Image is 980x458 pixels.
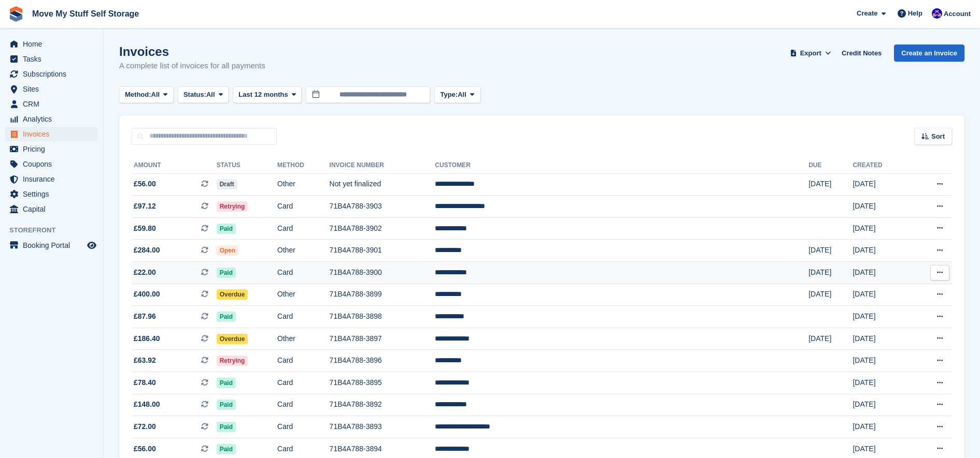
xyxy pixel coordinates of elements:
[134,444,156,454] span: £56.00
[9,225,103,235] span: Storefront
[5,67,98,81] a: menu
[151,90,160,100] span: All
[217,312,236,322] span: Paid
[330,350,435,372] td: 71B4A788-3896
[808,240,853,262] td: [DATE]
[277,328,330,350] td: Other
[217,201,248,212] span: Retrying
[277,350,330,372] td: Card
[277,217,330,240] td: Card
[853,394,910,416] td: [DATE]
[217,224,236,234] span: Paid
[277,157,330,174] th: Method
[434,86,480,104] button: Type: All
[458,90,466,100] span: All
[23,142,85,156] span: Pricing
[134,333,160,344] span: £186.40
[119,60,265,72] p: A complete list of invoices for all payments
[853,173,910,196] td: [DATE]
[277,416,330,438] td: Card
[277,284,330,306] td: Other
[837,45,886,62] a: Credit Notes
[330,262,435,284] td: 71B4A788-3900
[277,394,330,416] td: Card
[853,262,910,284] td: [DATE]
[277,196,330,218] td: Card
[277,372,330,394] td: Card
[217,289,248,300] span: Overdue
[134,399,160,410] span: £148.00
[23,37,85,51] span: Home
[435,157,808,174] th: Customer
[853,240,910,262] td: [DATE]
[217,179,237,189] span: Draft
[330,240,435,262] td: 71B4A788-3901
[5,112,98,126] a: menu
[330,416,435,438] td: 71B4A788-3893
[944,9,971,19] span: Account
[894,45,964,62] a: Create an Invoice
[134,377,156,388] span: £78.40
[238,90,288,100] span: Last 12 months
[217,245,239,256] span: Open
[217,400,236,410] span: Paid
[330,196,435,218] td: 71B4A788-3903
[217,444,236,454] span: Paid
[28,5,143,22] a: Move My Stuff Self Storage
[808,173,853,196] td: [DATE]
[178,86,229,104] button: Status: All
[330,157,435,174] th: Invoice Number
[134,223,156,234] span: £59.80
[23,187,85,201] span: Settings
[853,350,910,372] td: [DATE]
[132,157,217,174] th: Amount
[853,328,910,350] td: [DATE]
[125,90,151,100] span: Method:
[853,196,910,218] td: [DATE]
[330,173,435,196] td: Not yet finalized
[857,8,877,19] span: Create
[330,284,435,306] td: 71B4A788-3899
[5,238,98,253] a: menu
[808,262,853,284] td: [DATE]
[23,112,85,126] span: Analytics
[5,187,98,201] a: menu
[277,240,330,262] td: Other
[5,52,98,66] a: menu
[217,157,277,174] th: Status
[808,157,853,174] th: Due
[853,306,910,328] td: [DATE]
[5,127,98,141] a: menu
[277,262,330,284] td: Card
[23,202,85,216] span: Capital
[853,284,910,306] td: [DATE]
[5,202,98,216] a: menu
[119,86,174,104] button: Method: All
[330,328,435,350] td: 71B4A788-3897
[330,372,435,394] td: 71B4A788-3895
[931,131,945,142] span: Sort
[134,179,156,189] span: £56.00
[5,37,98,51] a: menu
[134,201,156,212] span: £97.12
[119,45,265,58] h1: Invoices
[853,217,910,240] td: [DATE]
[233,86,302,104] button: Last 12 months
[330,217,435,240] td: 71B4A788-3902
[134,289,160,300] span: £400.00
[23,67,85,81] span: Subscriptions
[206,90,215,100] span: All
[23,157,85,171] span: Coupons
[277,173,330,196] td: Other
[217,334,248,344] span: Overdue
[23,238,85,253] span: Booking Portal
[217,422,236,432] span: Paid
[800,48,821,58] span: Export
[217,356,248,366] span: Retrying
[134,267,156,278] span: £22.00
[908,8,922,19] span: Help
[5,142,98,156] a: menu
[853,372,910,394] td: [DATE]
[330,394,435,416] td: 71B4A788-3892
[23,172,85,186] span: Insurance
